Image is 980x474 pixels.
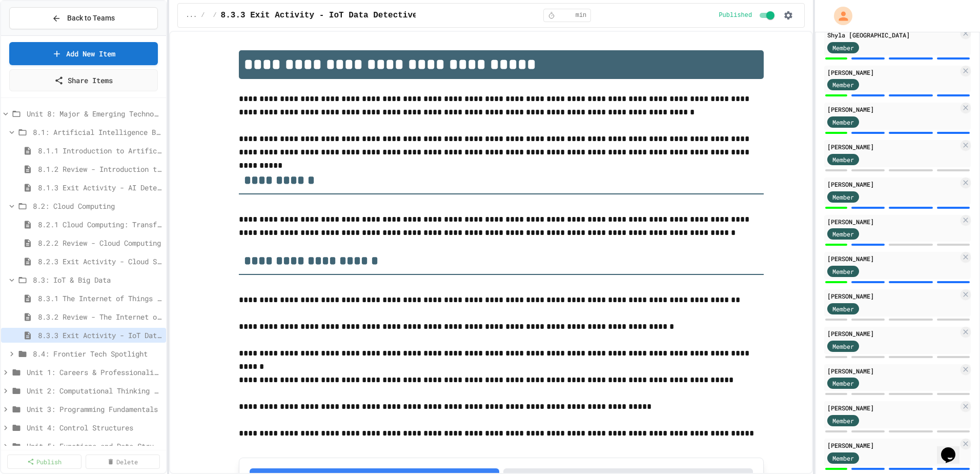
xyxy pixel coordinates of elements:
span: Unit 1: Careers & Professionalism [27,367,162,378]
span: Member [832,192,854,202]
span: 8.3: IoT & Big Data [33,274,162,285]
span: 8.2: Cloud Computing [33,201,162,211]
iframe: chat widget [937,433,970,464]
span: 8.1.3 Exit Activity - AI Detective [38,182,162,193]
span: Member [832,117,854,127]
span: 8.2.1 Cloud Computing: Transforming the Digital World [38,219,162,230]
span: 8.3.3 Exit Activity - IoT Data Detective Challenge [38,330,162,341]
span: Unit 4: Control Structures [27,422,162,433]
span: Unit 3: Programming Fundamentals [27,404,162,414]
span: Member [832,379,854,388]
span: Unit 2: Computational Thinking & Problem-Solving [27,385,162,396]
span: 8.1.2 Review - Introduction to Artificial Intelligence [38,164,162,174]
span: Published [719,11,752,19]
span: Member [832,453,854,463]
span: Member [832,155,854,164]
div: My Account [823,4,855,28]
a: Delete [86,455,160,469]
span: Member [832,43,854,52]
span: Member [832,267,854,276]
span: / [213,11,216,19]
span: ... [186,11,197,19]
div: [PERSON_NAME] [827,105,958,114]
div: [PERSON_NAME] [827,403,958,412]
div: [PERSON_NAME] [827,142,958,151]
div: [PERSON_NAME] [827,68,958,77]
button: Back to Teams [9,7,158,29]
span: min [576,11,587,19]
span: 8.1.1 Introduction to Artificial Intelligence [38,145,162,156]
span: 8.3.2 Review - The Internet of Things and Big Data [38,311,162,322]
div: [PERSON_NAME] [827,254,958,263]
span: 8.3.1 The Internet of Things and Big Data: Our Connected Digital World [38,293,162,304]
div: Content is published and visible to students [719,9,777,22]
span: Member [832,342,854,351]
div: Shyla [GEOGRAPHIC_DATA] [827,30,958,39]
div: [PERSON_NAME] [827,217,958,226]
a: Share Items [9,69,158,91]
span: Back to Teams [67,13,115,24]
span: Member [832,304,854,313]
span: Member [832,416,854,425]
div: [PERSON_NAME] [827,180,958,189]
span: Unit 8: Major & Emerging Technologies [27,108,162,119]
div: [PERSON_NAME] [827,329,958,338]
span: Unit 5: Functions and Data Structures [27,441,162,451]
span: 8.2.2 Review - Cloud Computing [38,238,162,248]
span: / [201,11,205,19]
a: Add New Item [9,42,158,65]
span: 8.4: Frontier Tech Spotlight [33,348,162,359]
div: [PERSON_NAME] [827,366,958,376]
a: Publish [7,455,81,469]
div: [PERSON_NAME] [827,291,958,301]
span: 8.2.3 Exit Activity - Cloud Service Detective [38,256,162,267]
span: 8.3.3 Exit Activity - IoT Data Detective Challenge [221,9,467,22]
span: Member [832,229,854,239]
span: Member [832,80,854,89]
div: [PERSON_NAME] [827,441,958,450]
span: 8.1: Artificial Intelligence Basics [33,127,162,137]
